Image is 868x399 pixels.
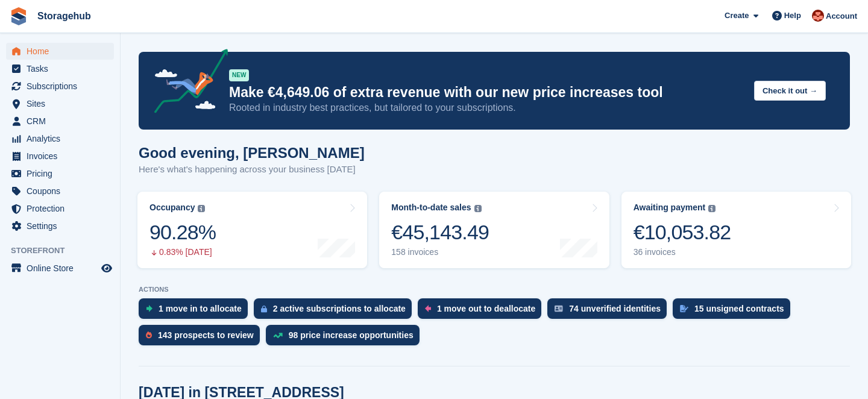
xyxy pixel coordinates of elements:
p: Make €4,649.06 of extra revenue with our new price increases tool [229,84,744,101]
div: Awaiting payment [634,203,706,213]
div: 98 price increase opportunities [289,330,414,340]
div: 1 move in to allocate [159,304,242,313]
img: move_ins_to_allocate_icon-fdf77a2bb77ea45bf5b3d319d69a93e2d87916cf1d5bf7949dd705db3b84f3ca.svg [146,305,153,312]
a: menu [6,148,114,165]
span: Storefront [11,245,120,257]
img: icon-info-grey-7440780725fd019a000dd9b08b2336e03edf1995a4989e88bcd33f0948082b44.svg [198,205,205,212]
img: price-adjustments-announcement-icon-8257ccfd72463d97f412b2fc003d46551f7dbcb40ab6d574587a9cd5c0d94... [144,49,228,118]
div: 1 move out to deallocate [437,304,535,313]
span: Settings [27,218,99,234]
div: 15 unsigned contracts [694,304,784,313]
span: Subscriptions [27,78,99,95]
p: Here's what's happening across your business [DATE] [139,163,365,177]
a: Storagehub [33,6,96,26]
img: active_subscription_to_allocate_icon-d502201f5373d7db506a760aba3b589e785aa758c864c3986d89f69b8ff3... [261,305,267,313]
div: 74 unverified identities [569,304,661,313]
a: menu [6,113,114,130]
span: Account [826,10,857,22]
div: Occupancy [149,203,195,213]
a: 74 unverified identities [547,298,673,325]
span: Coupons [27,183,99,199]
img: move_outs_to_deallocate_icon-f764333ba52eb49d3ac5e1228854f67142a1ed5810a6f6cc68b1a99e826820c5.svg [425,305,431,312]
a: Preview store [99,261,114,275]
p: ACTIONS [139,286,850,294]
span: Online Store [27,260,99,277]
span: Home [27,43,99,60]
span: Protection [27,200,99,217]
a: menu [6,200,114,217]
a: menu [6,183,114,199]
h1: Good evening, [PERSON_NAME] [139,145,365,161]
div: 143 prospects to review [158,330,254,340]
a: menu [6,130,114,147]
a: 1 move in to allocate [139,298,254,325]
div: Month-to-date sales [391,203,471,213]
a: menu [6,218,114,234]
a: menu [6,95,114,112]
a: 1 move out to deallocate [418,298,547,325]
div: 0.83% [DATE] [149,247,216,257]
div: 90.28% [149,220,216,245]
img: contract_signature_icon-13c848040528278c33f63329250d36e43548de30e8caae1d1a13099fd9432cc5.svg [680,305,688,312]
span: Pricing [27,165,99,182]
img: icon-info-grey-7440780725fd019a000dd9b08b2336e03edf1995a4989e88bcd33f0948082b44.svg [474,205,482,212]
img: verify_identity-adf6edd0f0f0b5bbfe63781bf79b02c33cf7c696d77639b501bdc392416b5a36.svg [555,305,563,312]
div: NEW [229,69,249,81]
a: menu [6,78,114,95]
a: menu [6,60,114,77]
span: Invoices [27,148,99,165]
span: CRM [27,113,99,130]
a: menu [6,260,114,277]
a: 15 unsigned contracts [673,298,796,325]
span: Sites [27,95,99,112]
div: 36 invoices [634,247,731,257]
a: 98 price increase opportunities [266,325,426,351]
img: price_increase_opportunities-93ffe204e8149a01c8c9dc8f82e8f89637d9d84a8eef4429ea346261dce0b2c0.svg [273,333,283,338]
img: icon-info-grey-7440780725fd019a000dd9b08b2336e03edf1995a4989e88bcd33f0948082b44.svg [708,205,715,212]
div: €10,053.82 [634,220,731,245]
img: stora-icon-8386f47178a22dfd0bd8f6a31ec36ba5ce8667c1dd55bd0f319d3a0aa187defe.svg [10,7,28,25]
a: 2 active subscriptions to allocate [254,298,418,325]
img: prospect-51fa495bee0391a8d652442698ab0144808aea92771e9ea1ae160a38d050c398.svg [146,331,152,339]
span: Tasks [27,60,99,77]
div: 2 active subscriptions to allocate [273,304,406,313]
a: menu [6,165,114,182]
a: Awaiting payment €10,053.82 36 invoices [621,192,851,268]
img: Nick [812,10,824,22]
span: Help [784,10,801,22]
a: Month-to-date sales €45,143.49 158 invoices [379,192,609,268]
a: menu [6,43,114,60]
div: €45,143.49 [391,220,489,245]
p: Rooted in industry best practices, but tailored to your subscriptions. [229,101,744,115]
a: 143 prospects to review [139,325,266,351]
div: 158 invoices [391,247,489,257]
a: Occupancy 90.28% 0.83% [DATE] [137,192,367,268]
span: Create [725,10,749,22]
button: Check it out → [754,81,826,101]
span: Analytics [27,130,99,147]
